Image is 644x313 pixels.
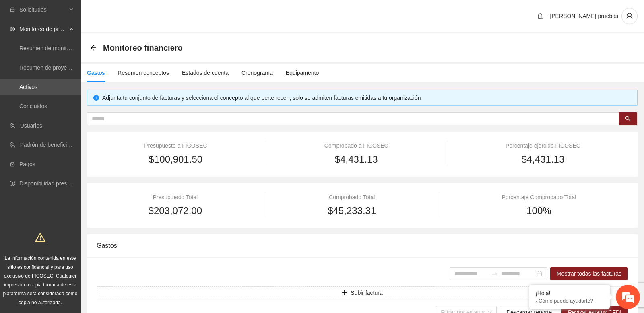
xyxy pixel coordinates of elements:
span: plus [342,290,347,296]
span: La información contenida en este sitio es confidencial y para uso exclusivo de FICOSEC. Cualquier... [3,255,78,305]
span: $100,901.50 [149,152,202,167]
span: Subir factura [351,288,382,297]
span: $45,233.31 [328,203,376,218]
span: to [491,270,498,277]
div: Minimizar ventana de chat en vivo [132,4,151,23]
div: Chatee con nosotros ahora [42,41,135,51]
span: info-circle [93,95,99,101]
span: 100% [526,203,551,218]
div: Presupuesto Total [97,193,254,202]
span: [PERSON_NAME] pruebas [550,13,618,19]
div: Porcentaje ejercido FICOSEC [458,141,628,150]
button: bell [534,10,547,23]
span: user [622,12,637,20]
div: Adjunta tu conjunto de facturas y selecciona el concepto al que pertenecen, solo se admiten factu... [102,93,631,102]
a: Disponibilidad presupuestal [19,180,88,187]
a: Concluidos [19,103,47,109]
span: $203,072.00 [149,203,202,218]
span: eye [10,26,15,32]
div: ¡Hola! [535,290,604,297]
div: Estados de cuenta [182,68,229,77]
span: $4,431.13 [521,152,564,167]
div: Resumen conceptos [118,68,169,77]
span: search [625,116,631,122]
button: plusSubir factura [97,286,628,299]
span: arrow-left [90,45,97,51]
a: Activos [19,84,37,90]
span: Solicitudes [19,2,67,18]
div: Equipamento [286,68,319,77]
span: Monitoreo financiero [103,41,183,54]
button: user [621,8,638,24]
div: Comprobado a FICOSEC [277,141,436,150]
div: Cronograma [242,68,273,77]
a: Resumen de proyectos aprobados [19,64,105,71]
a: Resumen de monitoreo [19,45,78,51]
span: swap-right [491,270,498,277]
span: Estamos en línea. [47,107,111,189]
button: search [619,112,637,125]
a: Usuarios [20,122,42,129]
div: Comprobado Total [276,193,428,202]
div: Back [90,45,97,51]
span: bell [534,13,546,19]
p: ¿Cómo puedo ayudarte? [535,298,604,304]
div: Presupuesto a FICOSEC [97,141,255,150]
span: $4,431.13 [335,152,378,167]
span: Monitoreo de proyectos [19,21,67,37]
button: Mostrar todas las facturas [550,267,628,280]
div: Gastos [87,68,105,77]
div: Gastos [97,234,628,257]
span: inbox [10,7,15,12]
span: Mostrar todas las facturas [557,269,621,278]
div: Porcentaje Comprobado Total [450,193,628,202]
a: Padrón de beneficiarios [20,142,79,148]
span: warning [35,232,45,243]
textarea: Escriba su mensaje y pulse “Intro” [4,220,153,248]
a: Pagos [19,161,35,167]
